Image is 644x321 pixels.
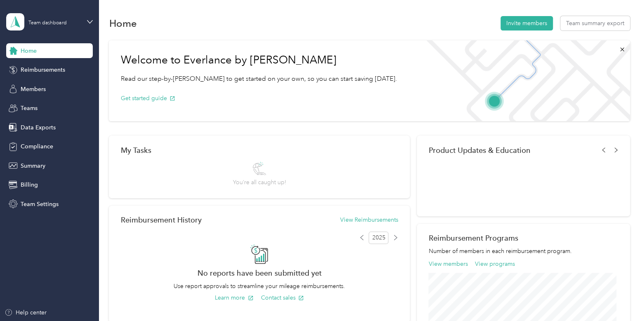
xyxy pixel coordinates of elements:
span: You’re all caught up! [233,178,286,187]
span: Summary [21,162,45,170]
span: Reimbursements [21,66,65,74]
p: Read our step-by-[PERSON_NAME] to get started on your own, so you can start saving [DATE]. [120,74,397,84]
h1: Welcome to Everlance by [PERSON_NAME] [120,54,397,67]
button: Contact sales [261,293,304,302]
h2: No reports have been submitted yet [120,269,398,277]
button: Get started guide [120,94,175,103]
button: View programs [475,260,515,268]
span: Home [21,47,37,55]
h1: Home [109,19,136,28]
span: Members [21,85,46,94]
iframe: Everlance-gr Chat Button Frame [598,275,644,321]
button: Team summary export [560,16,630,30]
button: Invite members [501,16,553,30]
p: Use report approvals to streamline your mileage reimbursements. [120,282,398,291]
button: Learn more [215,293,254,302]
button: View Reimbursements [340,216,398,224]
span: 2025 [369,232,388,244]
div: Team dashboard [28,21,66,26]
span: Billing [21,180,38,189]
div: My Tasks [120,146,398,155]
span: Product Updates & Education [428,146,530,155]
button: Help center [5,308,47,317]
button: View members [428,260,468,268]
h2: Reimbursement History [120,216,201,224]
span: Teams [21,104,38,112]
span: Team Settings [21,200,59,209]
span: Compliance [21,142,53,151]
img: Welcome to everlance [418,40,630,121]
span: Data Exports [21,123,56,132]
p: Number of members in each reimbursement program. [428,247,618,255]
h2: Reimbursement Programs [428,234,618,242]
